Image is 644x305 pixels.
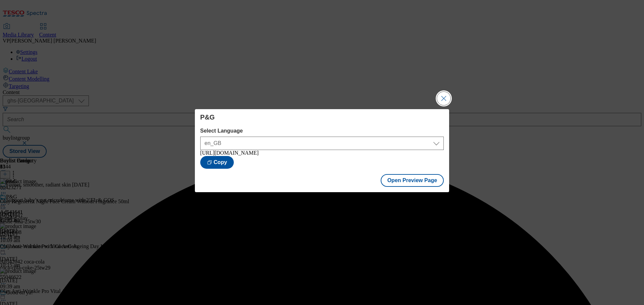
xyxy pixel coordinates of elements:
[195,109,449,192] div: Modal
[381,174,444,187] button: Open Preview Page
[200,156,234,169] button: Copy
[437,92,450,105] button: Close Modal
[200,150,444,156] div: [URL][DOMAIN_NAME]
[200,113,444,121] h4: P&G
[200,128,444,134] label: Select Language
